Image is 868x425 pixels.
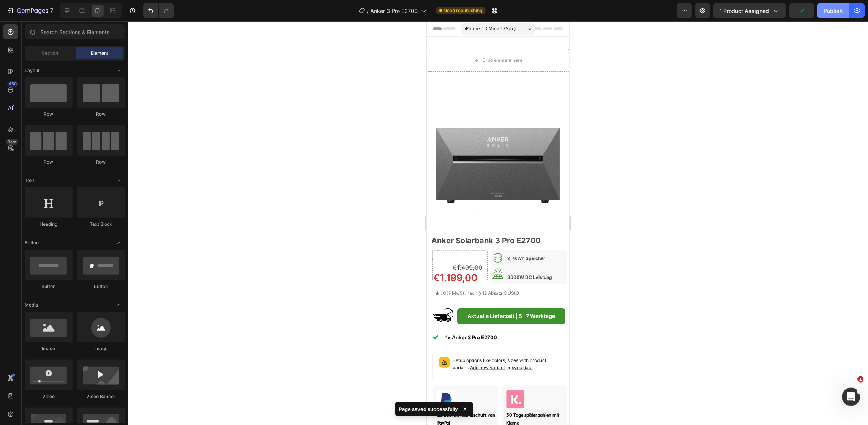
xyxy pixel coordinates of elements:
span: Media [25,302,38,309]
button: 7 [3,3,57,18]
p: 7 [50,6,53,15]
button: 1 product assigned [713,3,786,18]
p: Page saved successfully [399,405,458,413]
div: Image [77,345,125,352]
div: Text Block [77,221,125,228]
div: 450 [7,81,18,87]
span: Text [25,177,34,184]
div: Button [77,283,125,290]
span: / [367,7,369,15]
span: Toggle open [113,299,125,311]
strong: Zahlen mit Käuferschutz von PayPal [11,390,68,405]
span: Element [91,50,108,57]
div: Row [25,159,73,165]
div: Beta [6,139,18,145]
span: Toggle open [113,175,125,187]
span: Toggle open [113,237,125,249]
span: Section [42,50,58,57]
div: Publish [824,7,843,15]
div: Undo/Redo [143,3,174,18]
div: Row [77,111,125,118]
div: Button [25,283,73,290]
input: Search Sections & Elements [25,24,125,39]
iframe: Intercom live chat [842,388,860,406]
button: Publish [817,3,849,18]
div: Video Banner [77,393,125,400]
span: Need republishing [444,7,483,14]
span: Button [25,239,39,246]
span: Layout [25,67,39,74]
div: Row [25,111,73,118]
img: gempages_498297731022848905-c06d4b2e-6ab7-46ee-b16e-968868bc7dd8.jpg [79,369,98,388]
div: Video [25,393,73,400]
iframe: Design area [427,21,569,425]
span: Anker 3 Pro E2700 [371,7,418,15]
div: Row [77,159,125,165]
div: Heading [25,221,73,228]
span: 1 product assigned [720,7,769,15]
span: 1 [858,376,864,382]
span: Toggle open [113,65,125,77]
strong: 30 Tage später zahlen mit Klarna [80,390,133,405]
div: Image [25,345,73,352]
